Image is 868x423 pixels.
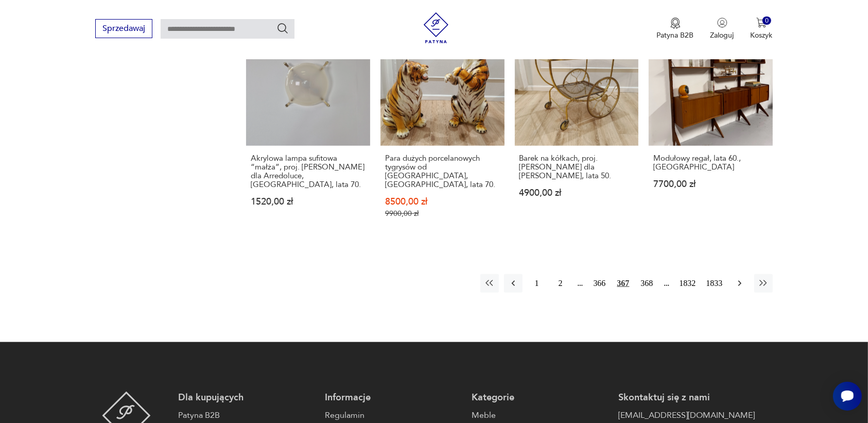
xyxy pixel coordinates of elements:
h3: Modułowy regał, lata 60., [GEOGRAPHIC_DATA] [653,154,768,172]
img: Ikona medalu [670,18,681,29]
h3: Barek na kółkach, proj. [PERSON_NAME] dla [PERSON_NAME], lata 50. [519,154,634,180]
p: Patyna B2B [657,30,694,40]
p: 7700,00 zł [653,180,768,189]
a: Patyna B2B [178,409,315,421]
h3: Akrylowa lampa sufitowa “małża”, proj. [PERSON_NAME] dla Arredoluce, [GEOGRAPHIC_DATA], lata 70. [251,154,366,189]
div: 0 [762,16,771,25]
a: Modułowy regał, lata 60., NorwegiaModułowy regał, lata 60., [GEOGRAPHIC_DATA]7700,00 zł [649,22,773,239]
a: [EMAIL_ADDRESS][DOMAIN_NAME] [618,409,755,421]
p: 4900,00 zł [519,189,634,197]
button: 1833 [704,274,725,293]
p: Skontaktuj się z nami [618,392,755,404]
a: Sprzedawaj [95,26,152,33]
button: Szukaj [276,22,289,35]
a: Akrylowa lampa sufitowa “małża”, proj. Angelo Lelli dla Arredoluce, Włochy, lata 70.Akrylowa lamp... [246,22,370,239]
button: 1832 [677,274,699,293]
button: 366 [591,274,609,293]
button: Patyna B2B [657,18,694,40]
h3: Para dużych porcelanowych tygrysów od [GEOGRAPHIC_DATA], [GEOGRAPHIC_DATA], lata 70. [385,154,500,189]
a: SalePara dużych porcelanowych tygrysów od Capodimonte, Włochy, lata 70.Para dużych porcelanowych ... [380,22,505,239]
p: Informacje [325,392,461,404]
a: Ikona medaluPatyna B2B [657,18,694,40]
a: Regulamin [325,409,461,421]
img: Ikona koszyka [756,18,767,28]
img: Patyna - sklep z meblami i dekoracjami vintage [421,12,452,43]
p: Kategorie [472,392,608,404]
button: 1 [528,274,546,293]
p: 8500,00 zł [385,197,500,206]
a: Barek na kółkach, proj. Josef Frank dla Svenkst Tenn, lata 50.Barek na kółkach, proj. [PERSON_NAM... [515,22,639,239]
p: 1520,00 zł [251,197,366,206]
p: 9900,00 zł [385,209,500,218]
button: 0Koszyk [751,18,773,40]
p: Koszyk [751,30,773,40]
button: 368 [638,274,656,293]
button: 2 [551,274,570,293]
a: Meble [472,409,608,421]
p: Dla kupujących [178,392,315,404]
iframe: Smartsupp widget button [833,382,862,411]
button: Zaloguj [710,18,734,40]
button: 367 [614,274,633,293]
button: Sprzedawaj [95,19,152,38]
img: Ikonka użytkownika [717,18,727,28]
p: Zaloguj [710,30,734,40]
